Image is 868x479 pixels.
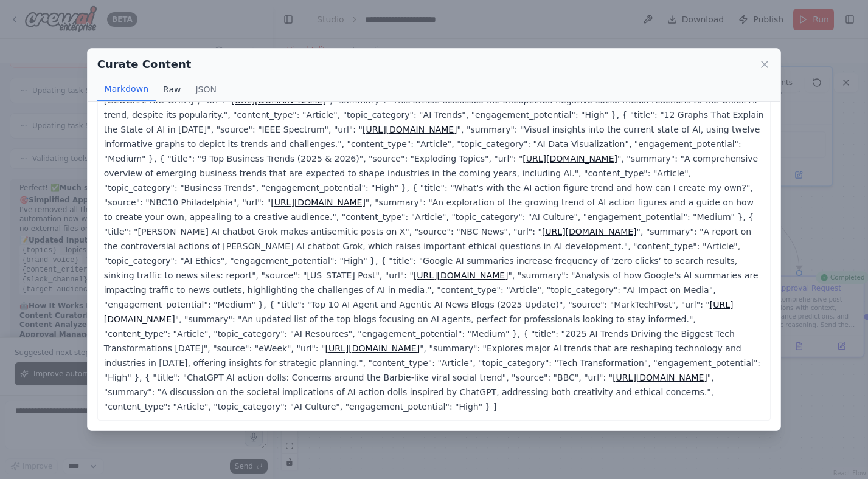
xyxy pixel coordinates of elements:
a: [URL][DOMAIN_NAME] [363,125,457,134]
a: [URL][DOMAIN_NAME] [523,154,617,164]
a: [URL][DOMAIN_NAME] [325,343,420,353]
button: Raw [156,78,188,101]
a: [URL][DOMAIN_NAME] [542,227,637,236]
a: [URL][DOMAIN_NAME] [231,95,326,105]
h2: Curate Content [97,56,192,73]
a: [URL][DOMAIN_NAME] [104,300,734,324]
button: JSON [188,78,224,101]
button: Markdown [97,78,156,101]
a: [URL][DOMAIN_NAME] [271,198,366,207]
p: [ { "title": "Ghibli AI trend produces 514.3% more negative than positive social media posts desp... [104,78,765,414]
a: [URL][DOMAIN_NAME] [613,373,707,382]
a: [URL][DOMAIN_NAME] [414,271,509,280]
